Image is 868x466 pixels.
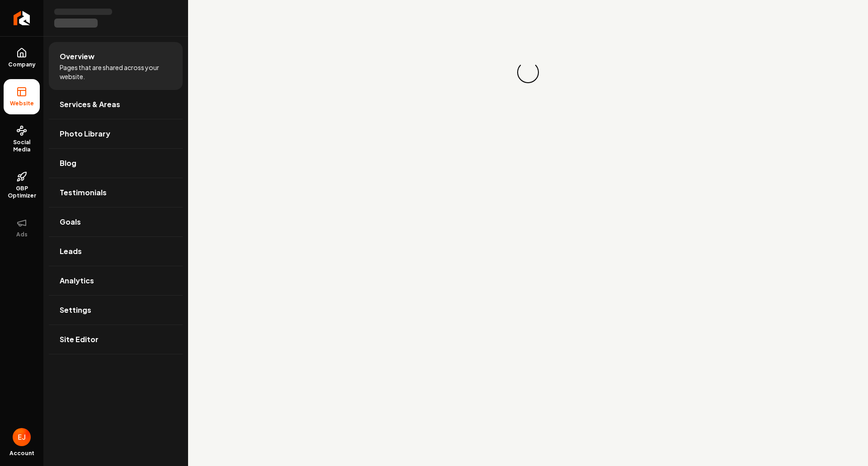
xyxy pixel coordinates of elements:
[49,296,183,325] a: Settings
[4,139,40,153] span: Social Media
[49,119,183,148] a: Photo Library
[49,266,183,295] a: Analytics
[49,207,183,236] a: Goals
[49,178,183,207] a: Testimonials
[49,237,183,266] a: Leads
[4,185,40,199] span: GBP Optimizer
[60,128,110,139] span: Photo Library
[49,90,183,119] a: Services & Areas
[4,164,40,207] a: GBP Optimizer
[60,217,81,227] span: Goals
[49,325,183,354] a: Site Editor
[60,51,94,62] span: Overview
[60,187,107,198] span: Testimonials
[13,428,31,446] img: Eduard Joers
[60,246,82,257] span: Leads
[60,305,91,315] span: Settings
[4,40,40,75] a: Company
[60,99,120,110] span: Services & Areas
[9,450,34,457] span: Account
[60,158,76,169] span: Blog
[49,149,183,178] a: Blog
[60,334,99,345] span: Site Editor
[513,57,543,87] div: Loading
[6,100,38,107] span: Website
[4,118,40,160] a: Social Media
[13,231,31,238] span: Ads
[13,428,31,446] button: Open user button
[60,275,94,286] span: Analytics
[14,11,30,25] img: Rebolt Logo
[5,61,39,68] span: Company
[60,63,172,81] span: Pages that are shared across your website.
[4,210,40,245] button: Ads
